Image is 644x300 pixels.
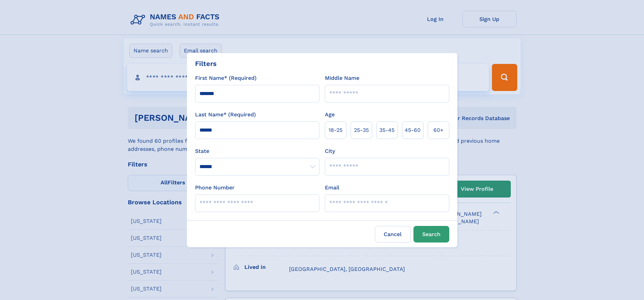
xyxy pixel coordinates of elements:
[375,226,411,243] label: Cancel
[195,147,319,155] label: State
[379,126,395,134] span: 35‑45
[325,184,339,192] label: Email
[325,147,335,155] label: City
[195,111,256,119] label: Last Name* (Required)
[195,59,217,69] div: Filters
[195,74,257,82] label: First Name* (Required)
[329,126,342,134] span: 18‑25
[354,126,369,134] span: 25‑35
[413,226,449,243] button: Search
[195,184,235,192] label: Phone Number
[433,126,444,134] span: 60+
[325,74,359,82] label: Middle Name
[325,111,335,119] label: Age
[405,126,421,134] span: 45‑60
